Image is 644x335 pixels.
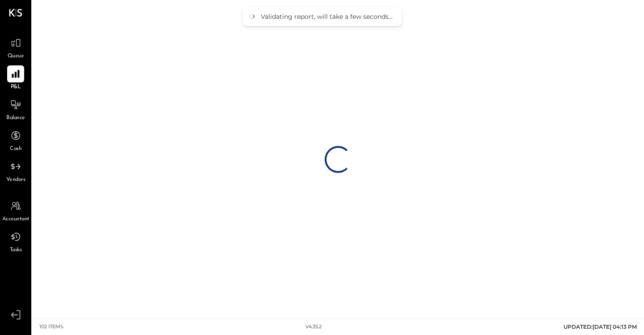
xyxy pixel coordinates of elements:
[8,52,24,60] span: Queue
[0,34,31,60] a: Queue
[305,323,322,331] div: v 4.35.2
[0,158,31,184] a: Vendors
[11,83,21,91] span: P&L
[0,198,31,223] a: Accountant
[0,228,31,254] a: Tasks
[6,176,25,184] span: Vendors
[2,215,30,223] span: Accountant
[10,246,22,254] span: Tasks
[0,127,31,153] a: Cash
[261,13,393,21] div: Validating report, will take a few seconds...
[39,323,64,331] div: 102 items
[0,96,31,122] a: Balance
[563,323,637,330] span: UPDATED: [DATE] 04:13 PM
[10,145,21,153] span: Cash
[0,65,31,91] a: P&L
[6,114,25,122] span: Balance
